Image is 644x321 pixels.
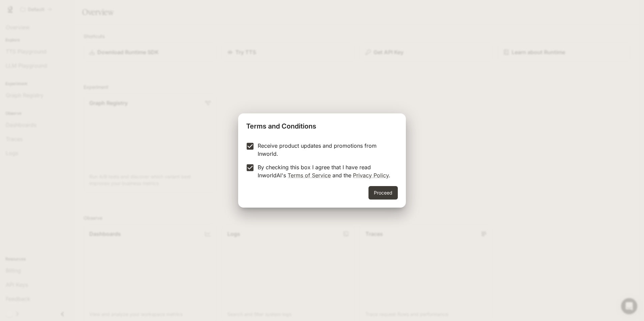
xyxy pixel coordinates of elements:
h2: Terms and Conditions [238,113,406,136]
p: Receive product updates and promotions from Inworld. [258,142,392,158]
button: Proceed [368,186,398,200]
a: Terms of Service [288,172,331,179]
a: Privacy Policy [353,172,389,179]
p: By checking this box I agree that I have read InworldAI's and the . [258,163,392,179]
